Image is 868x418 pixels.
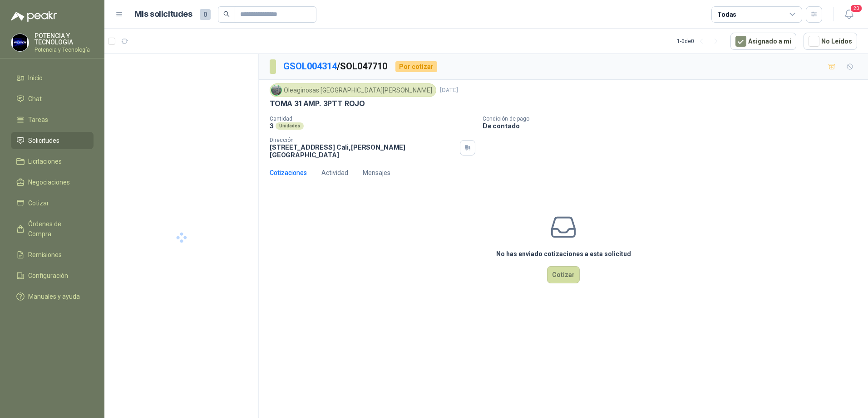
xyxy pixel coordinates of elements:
p: TOMA 31 AMP. 3PTT ROJO [270,99,365,108]
a: Inicio [11,69,94,87]
div: Cotizaciones [270,168,307,178]
span: Negociaciones [28,177,70,187]
span: search [223,11,230,17]
a: Negociaciones [11,174,94,191]
span: Chat [28,94,42,104]
button: Asignado a mi [730,33,796,50]
div: Mensajes [363,168,390,178]
span: Tareas [28,115,48,125]
div: Todas [717,10,736,19]
div: Por cotizar [395,61,437,72]
div: Oleaginosas [GEOGRAPHIC_DATA][PERSON_NAME] [270,83,436,97]
a: Configuración [11,267,94,284]
span: Cotizar [28,198,49,208]
span: 0 [200,9,211,20]
a: Licitaciones [11,153,94,170]
a: Órdenes de Compra [11,215,94,243]
h3: No has enviado cotizaciones a esta solicitud [496,249,631,259]
a: Cotizar [11,194,94,212]
a: Chat [11,90,94,107]
span: Licitaciones [28,156,62,166]
span: Solicitudes [28,136,59,146]
p: / SOL047710 [283,59,388,73]
a: Solicitudes [11,132,94,149]
p: De contado [483,122,864,130]
a: Remisiones [11,246,94,263]
a: Manuales y ayuda [11,288,94,305]
p: POTENCIA Y TECNOLOGIA [35,33,94,45]
button: Cotizar [547,266,580,283]
img: Company Logo [11,34,29,51]
p: Potencia y Tecnología [35,47,94,53]
a: Tareas [11,111,94,128]
span: Órdenes de Compra [28,219,85,239]
div: 1 - 0 de 0 [677,34,723,49]
p: 3 [270,122,274,130]
div: Actividad [321,168,348,178]
h1: Mis solicitudes [134,8,192,21]
span: Configuración [28,271,68,281]
span: Remisiones [28,250,62,260]
span: Manuales y ayuda [28,292,80,301]
a: GSOL004314 [283,61,337,72]
button: No Leídos [804,33,857,50]
img: Logo peakr [11,11,57,22]
img: Company Logo [271,85,281,95]
span: 20 [850,4,863,13]
button: 20 [841,6,857,23]
p: Cantidad [270,116,475,122]
p: [STREET_ADDRESS] Cali , [PERSON_NAME][GEOGRAPHIC_DATA] [270,143,456,159]
span: Inicio [28,73,43,83]
p: [DATE] [440,86,458,95]
p: Condición de pago [483,116,864,122]
p: Dirección [270,137,456,143]
div: Unidades [276,122,304,130]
